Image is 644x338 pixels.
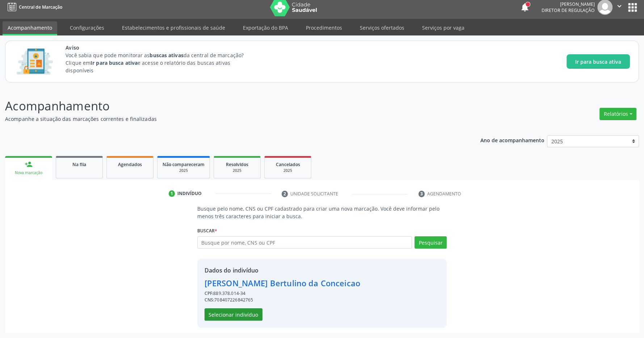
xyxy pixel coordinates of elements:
[72,161,86,168] span: Na fila
[575,58,621,66] span: Ir para busca ativa
[414,236,447,249] button: Pesquisar
[19,4,62,10] span: Central de Marcação
[355,21,409,34] a: Serviços ofertados
[205,290,360,297] div: 889.378.014-34
[205,266,360,275] div: Dados do indivíduo
[205,290,214,296] span: CPF:
[66,51,257,74] p: Você sabia que pode monitorar as da central de marcação? Clique em e acesse o relatório das busca...
[520,2,530,12] button: notifications
[542,7,595,13] span: Diretor de regulação
[226,161,248,168] span: Resolvidos
[163,161,205,168] span: Não compareceram
[626,1,639,14] button: apps
[205,297,215,303] span: CNS:
[117,21,230,34] a: Estabelecimentos e profissionais de saúde
[197,225,217,236] label: Buscar
[417,21,470,34] a: Serviços por vaga
[163,168,205,173] div: 2025
[177,190,202,197] div: Indivíduo
[25,160,33,168] div: person_add
[542,1,595,7] div: [PERSON_NAME]
[205,297,360,303] div: 708407226842765
[301,21,347,34] a: Procedimentos
[197,236,412,249] input: Busque por nome, CNS ou CPF
[197,205,447,220] p: Busque pelo nome, CNS ou CPF cadastrado para criar uma nova marcação. Você deve informar pelo men...
[5,1,62,13] a: Central de Marcação
[615,2,623,10] i: 
[599,108,636,120] button: Relatórios
[65,21,109,34] a: Configurações
[5,115,449,123] p: Acompanhe a situação das marcações correntes e finalizadas
[219,168,255,173] div: 2025
[10,170,47,176] div: Nova marcação
[169,190,175,197] div: 1
[205,308,262,321] button: Selecionar indivíduo
[205,277,360,289] div: [PERSON_NAME] Bertulino da Conceicao
[150,52,183,59] strong: buscas ativas
[118,161,142,168] span: Agendados
[270,168,306,173] div: 2025
[5,97,449,115] p: Acompanhamento
[480,135,544,144] p: Ano de acompanhamento
[276,161,300,168] span: Cancelados
[567,54,630,69] button: Ir para busca ativa
[91,59,138,66] strong: Ir para busca ativa
[3,21,57,35] a: Acompanhamento
[66,44,257,51] span: Aviso
[14,45,55,78] img: Imagem de CalloutCard
[238,21,293,34] a: Exportação do BPA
